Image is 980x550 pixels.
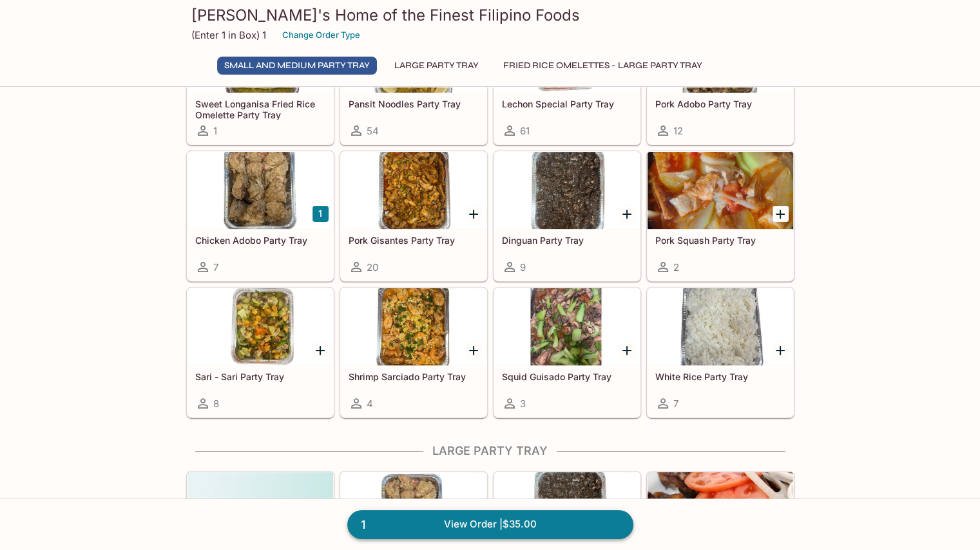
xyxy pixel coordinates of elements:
[195,98,325,120] h5: Sweet Longanisa Fried Rice Omelette Party Tray
[347,510,633,538] a: 1View Order |$35.00
[647,151,794,281] a: Pork Squash Party Tray2
[494,15,640,93] div: Lechon Special Party Tray
[367,398,373,410] span: 4
[276,25,366,45] button: Change Order Type
[494,151,640,281] a: Dinguan Party Tray9
[387,57,486,75] button: Large Party Tray
[520,125,530,137] span: 61
[648,152,793,229] div: Pork Squash Party Tray
[195,371,325,382] h5: Sari - Sari Party Tray
[217,57,377,75] button: Small and Medium Party Tray
[466,342,482,358] button: Add Shrimp Sarciado Party Tray
[648,288,793,365] div: White Rice Party Tray
[187,288,334,417] a: Sari - Sari Party Tray8
[213,125,217,137] span: 1
[494,288,640,417] a: Squid Guisado Party Tray3
[353,516,373,534] span: 1
[655,371,785,382] h5: White Rice Party Tray
[187,288,333,365] div: Sari - Sari Party Tray
[195,235,325,246] h5: Chicken Adobo Party Tray
[340,288,487,417] a: Shrimp Sarciado Party Tray4
[673,125,683,137] span: 12
[655,235,785,246] h5: Pork Squash Party Tray
[186,444,794,458] h4: Large Party Tray
[191,29,266,41] p: (Enter 1 in Box) 1
[673,398,678,410] span: 7
[648,472,793,549] div: Fried Pork - Large Party Tray
[647,288,794,417] a: White Rice Party Tray7
[520,398,526,410] span: 3
[187,472,333,549] div: Beef Stew - Large Party Tray
[648,15,793,93] div: Pork Adobo Party Tray
[312,342,329,358] button: Add Sari - Sari Party Tray
[619,342,635,358] button: Add Squid Guisado Party Tray
[341,472,486,549] div: Chicken Adobo - Large Party Tray
[494,472,640,549] div: Dinuguan - Large Party Tray
[341,15,486,93] div: Pansit Noodles Party Tray
[619,206,635,222] button: Add Dinguan Party Tray
[213,261,218,273] span: 7
[191,5,789,25] h3: [PERSON_NAME]'s Home of the Finest Filipino Foods
[349,235,479,246] h5: Pork Gisantes Party Tray
[341,152,486,229] div: Pork Gisantes Party Tray
[312,206,329,222] button: Add Chicken Adobo Party Tray
[187,151,334,281] a: Chicken Adobo Party Tray7
[502,98,632,109] h5: Lechon Special Party Tray
[494,152,640,229] div: Dinguan Party Tray
[773,206,789,222] button: Add Pork Squash Party Tray
[187,15,333,93] div: Sweet Longanisa Fried Rice Omelette Party Tray
[655,98,785,109] h5: Pork Adobo Party Tray
[340,151,487,281] a: Pork Gisantes Party Tray20
[341,288,486,365] div: Shrimp Sarciado Party Tray
[349,98,479,109] h5: Pansit Noodles Party Tray
[496,57,709,75] button: Fried Rice Omelettes - Large Party Tray
[502,371,632,382] h5: Squid Guisado Party Tray
[466,206,482,222] button: Add Pork Gisantes Party Tray
[187,152,333,229] div: Chicken Adobo Party Tray
[673,261,679,273] span: 2
[494,288,640,365] div: Squid Guisado Party Tray
[367,125,379,137] span: 54
[502,235,632,246] h5: Dinguan Party Tray
[520,261,526,273] span: 9
[213,398,219,410] span: 8
[367,261,378,273] span: 20
[773,342,789,358] button: Add White Rice Party Tray
[349,371,479,382] h5: Shrimp Sarciado Party Tray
